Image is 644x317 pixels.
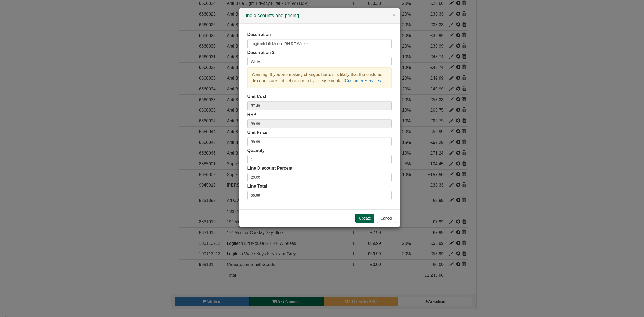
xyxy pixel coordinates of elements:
[247,50,275,56] label: Description 2
[392,12,396,17] button: ×
[247,32,271,38] label: Description
[243,12,396,19] h4: Line discounts and pricing
[247,165,293,172] label: Line Discount Percent
[247,148,265,154] label: Quantity
[247,130,268,136] label: Unit Price
[345,78,381,83] a: Customer Services
[247,67,392,88] div: Warning! If you are making changes here, it is likely that the customer discounts are not set up ...
[355,214,374,223] button: Update
[247,112,257,118] label: RRP
[247,94,266,100] label: Unit Cost
[247,183,267,190] label: Line Total
[377,214,396,223] button: Cancel
[247,191,392,200] label: 55.99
